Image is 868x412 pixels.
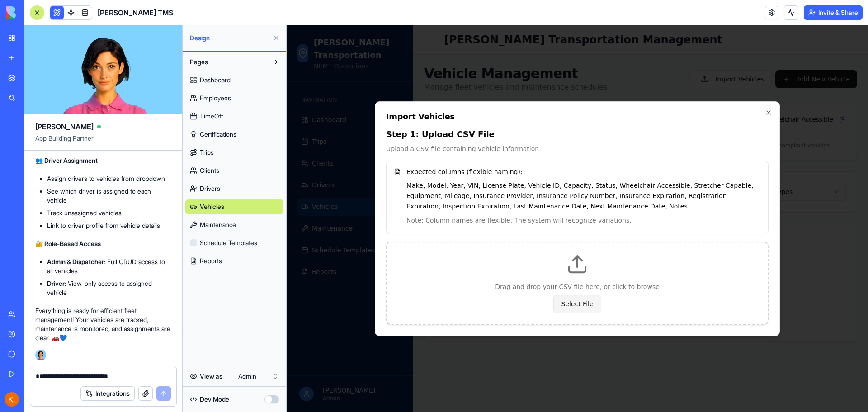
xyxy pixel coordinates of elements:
[200,130,236,139] span: Certifications
[200,256,222,265] span: Reports
[185,236,283,250] a: Schedule Templates
[200,220,236,229] span: Maintenance
[185,127,283,142] a: Certifications
[98,7,173,18] span: [PERSON_NAME] TMS
[35,350,46,360] img: Ella_00000_wcx2te.png
[185,254,283,268] a: Reports
[200,166,219,175] span: Clients
[185,91,283,105] a: Employees
[35,121,94,132] span: [PERSON_NAME]
[111,257,470,266] p: Drag and drop your CSV file here, or click to browse
[35,306,171,342] p: Everything is ready for efficient fleet management! Your vehicles are tracked, maintenance is mon...
[120,155,474,186] p: Make, Model, Year, VIN, License Plate, Vehicle ID, Capacity, Status, Wheelchair Accessible, Stret...
[185,55,269,69] button: Pages
[185,181,283,196] a: Drivers
[80,386,135,401] button: Integrations
[200,372,222,381] span: View as
[47,279,65,287] strong: Driver
[200,148,214,157] span: Trips
[47,258,104,265] strong: Admin & Dispatcher
[99,103,482,115] h3: Step 1: Upload CSV File
[200,184,220,193] span: Drivers
[47,187,171,205] li: See which driver is assigned to each vehicle
[99,87,482,95] h2: Import Vehicles
[120,190,474,200] p: Note: Column names are flexible. The system will recognize variations.
[35,156,98,164] strong: 👥 Driver Assignment
[6,6,62,19] img: logo
[200,395,229,404] span: Dev Mode
[120,142,474,152] p: Expected columns (flexible naming):
[35,240,101,247] strong: 🔐 Role-Based Access
[5,392,19,407] img: ACg8ocIbr4qPd9UasTv7H4Zs3HnFSPShM5XZCehezsT6NgVp_9PQ7g=s96-c
[200,202,224,211] span: Vehicles
[200,112,223,121] span: TimeOff
[47,257,171,275] li: : Full CRUD access to all vehicles
[47,279,171,297] li: : View-only access to assigned vehicle
[185,218,283,232] a: Maintenance
[185,109,283,123] a: TimeOff
[200,238,257,247] span: Schedule Templates
[200,94,231,103] span: Employees
[185,73,283,87] a: Dashboard
[47,208,171,218] li: Track unassigned vehicles
[47,174,171,183] li: Assign drivers to vehicles from dropdown
[185,163,283,178] a: Clients
[267,270,314,288] button: Select File
[185,145,283,160] a: Trips
[804,5,863,20] button: Invite & Share
[185,199,283,214] a: Vehicles
[190,33,269,43] span: Design
[190,57,208,66] span: Pages
[47,221,171,230] li: Link to driver profile from vehicle details
[35,134,171,150] span: App Building Partner
[99,119,482,128] p: Upload a CSV file containing vehicle information
[200,76,231,85] span: Dashboard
